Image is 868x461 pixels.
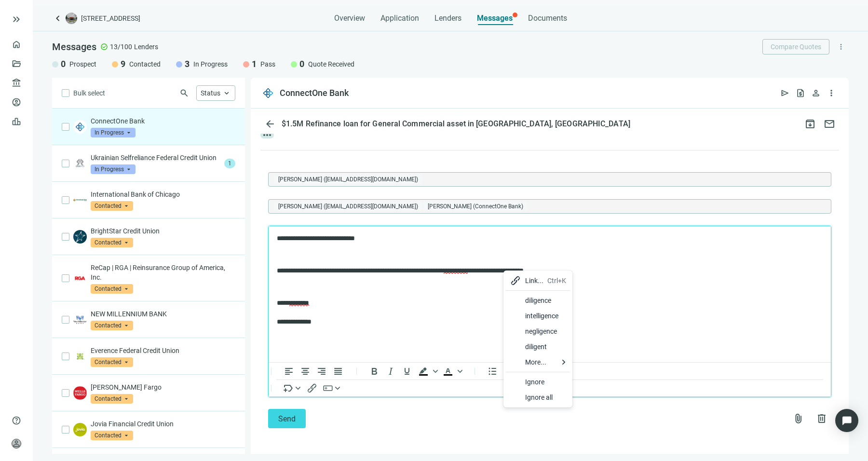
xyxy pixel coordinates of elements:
span: In Progress [91,164,136,174]
button: Numbered list [501,366,517,377]
span: Bulk select [73,88,105,98]
div: Ignore [506,374,570,390]
div: Ignore all [506,390,570,405]
p: [PERSON_NAME] Fargo [91,382,235,392]
div: Ignore [525,376,566,388]
span: Send [278,414,296,423]
span: In Progress [91,128,136,137]
span: more_vert [837,42,845,51]
span: Documents [528,14,567,23]
span: Application [380,14,419,23]
span: keyboard_arrow_up [222,89,231,97]
img: 25c27443-546c-4a82-a383-5f6c26716530 [73,313,87,326]
p: Jovia Financial Credit Union [91,419,235,429]
div: $1.5M Refinance loan for General Commercial asset in [GEOGRAPHIC_DATA], [GEOGRAPHIC_DATA] [280,119,632,129]
span: [PERSON_NAME] ([EMAIL_ADDRESS][DOMAIN_NAME]) [278,202,418,211]
button: mail [820,114,839,134]
a: keyboard_arrow_left [52,13,64,24]
span: Nicholas D'Ambrosio (ConnectOne Bank) [424,202,527,211]
button: delete [812,409,831,428]
span: help [12,416,21,425]
img: c496fa92-3f65-400a-b200-cf8ffa7ebb85 [73,350,87,363]
button: archive [800,114,820,134]
button: more_vert [824,85,839,101]
span: mail [824,118,835,130]
button: Bullet list [484,366,501,377]
div: Ctrl+K [547,275,566,286]
span: [PERSON_NAME] (ConnectOne Bank) [428,202,523,211]
button: keyboard_double_arrow_right [11,14,22,25]
div: diligence [525,295,566,306]
button: Bold [366,366,382,377]
span: more_horiz [260,132,274,138]
iframe: Rich Text Area [269,226,831,362]
div: More... [506,354,570,370]
button: Justify [330,366,346,377]
button: Align left [281,366,297,377]
div: diligence [506,293,570,308]
button: Send [268,409,306,428]
div: diligent [525,341,566,353]
span: delete [816,413,827,424]
div: Link... [525,275,543,286]
span: Overview [334,14,365,23]
div: Link... [506,273,570,288]
span: request_quote [796,88,805,98]
span: 13/100 [110,42,132,52]
div: Background color Black [415,366,439,377]
span: Contacted [91,394,133,404]
button: person [808,85,824,101]
p: BrightStar Credit Union [91,226,235,236]
p: Ukrainian Selfreliance Federal Credit Union [91,153,220,163]
button: attach_file [789,409,808,428]
img: 61e215de-ba22-4608-92ae-da61297d1b96.png [73,386,87,400]
img: ead3dc80-8f2e-4d6b-b593-baad760150fb.png [73,120,87,134]
span: 0 [299,58,304,70]
span: 9 [121,58,125,70]
span: Lenders [434,14,461,23]
button: more_vert [833,39,849,54]
img: ce748d11-7023-4cb9-be0f-2a09f13b0955 [73,193,87,207]
img: 8f46ff4e-3980-47c9-8f89-c6462f6ea58f [73,271,87,285]
div: Text color Black [440,366,464,377]
div: negligence [525,325,566,337]
span: arrow_back [264,118,276,130]
span: 3 [185,58,190,70]
span: Jared Potito (jpotito@cnob.com) [274,202,422,211]
span: Contacted [91,238,133,247]
img: deal-logo [66,13,77,24]
img: c523bc44-28ab-44fd-b75c-3650c23eb5b6 [73,230,87,244]
span: person [811,88,821,98]
p: ConnectOne Bank [91,116,235,126]
div: Ignore all [525,392,566,403]
span: 1 [224,159,235,168]
span: Contacted [91,357,133,367]
p: Everence Federal Credit Union [91,346,235,355]
span: search [179,88,189,98]
span: Messages [52,41,96,53]
button: arrow_back [260,114,280,134]
div: More... [525,356,557,368]
span: Lenders [134,42,158,52]
span: Contacted [91,201,133,211]
span: Pass [260,59,275,69]
span: Messages [477,14,513,23]
p: International Bank of Chicago [91,190,235,199]
span: Contacted [91,321,133,330]
span: Quote Received [308,59,354,69]
div: ConnectOne Bank [280,87,349,99]
button: Italic [382,366,399,377]
img: ead3dc80-8f2e-4d6b-b593-baad760150fb.png [260,85,276,101]
span: Contacted [91,284,133,294]
span: archive [804,118,816,130]
button: send [777,85,793,101]
button: Align center [297,366,313,377]
button: Align right [313,366,330,377]
span: attach_file [793,413,804,424]
button: Compare Quotes [762,39,829,54]
p: NEW MILLENNIUM BANK [91,309,235,319]
span: 0 [61,58,66,70]
span: check_circle [100,43,108,51]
